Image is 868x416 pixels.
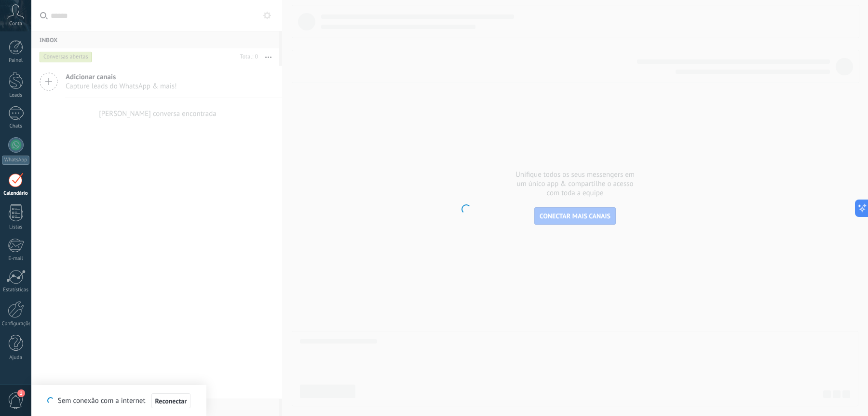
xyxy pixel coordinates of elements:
div: Calendário [2,190,30,197]
div: Leads [2,92,30,99]
button: Reconectar [151,393,191,409]
div: Ajuda [2,355,30,361]
div: E-mail [2,256,30,262]
span: Conta [9,21,22,27]
div: Painel [2,57,30,64]
div: Listas [2,224,30,230]
div: Configurações [2,321,30,327]
div: Estatísticas [2,287,30,293]
div: WhatsApp [2,156,29,165]
span: Reconectar [155,398,187,404]
div: Sem conexão com a internet [47,393,190,409]
span: 1 [17,389,25,397]
div: Chats [2,123,30,129]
